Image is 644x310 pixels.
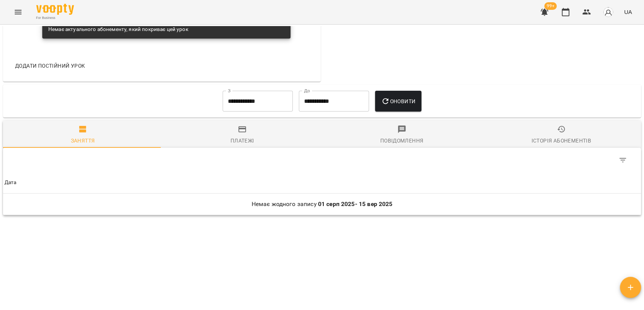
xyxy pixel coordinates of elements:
[5,200,639,209] p: Немає жодного запису
[71,136,95,145] div: Заняття
[544,2,557,10] span: 99+
[9,3,27,21] button: Menu
[318,200,393,208] b: 01 серп 2025 - 15 вер 2025
[531,136,591,145] div: Історія абонементів
[5,178,17,187] div: Дата
[48,23,188,36] div: Немає актуального абонементу, який покриває цей урок
[12,59,88,73] button: Додати постійний урок
[614,151,632,169] button: Фільтр
[231,136,254,145] div: Платежі
[375,91,421,112] button: Оновити
[5,178,17,187] div: Sort
[36,4,74,15] img: Voopty Logo
[381,97,415,106] span: Оновити
[5,178,639,187] span: Дата
[624,8,632,16] span: UA
[15,61,85,70] span: Додати постійний урок
[36,15,74,20] span: For Business
[380,136,424,145] div: Повідомлення
[3,148,641,172] div: Table Toolbar
[603,7,613,17] img: avatar_s.png
[621,5,635,19] button: UA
